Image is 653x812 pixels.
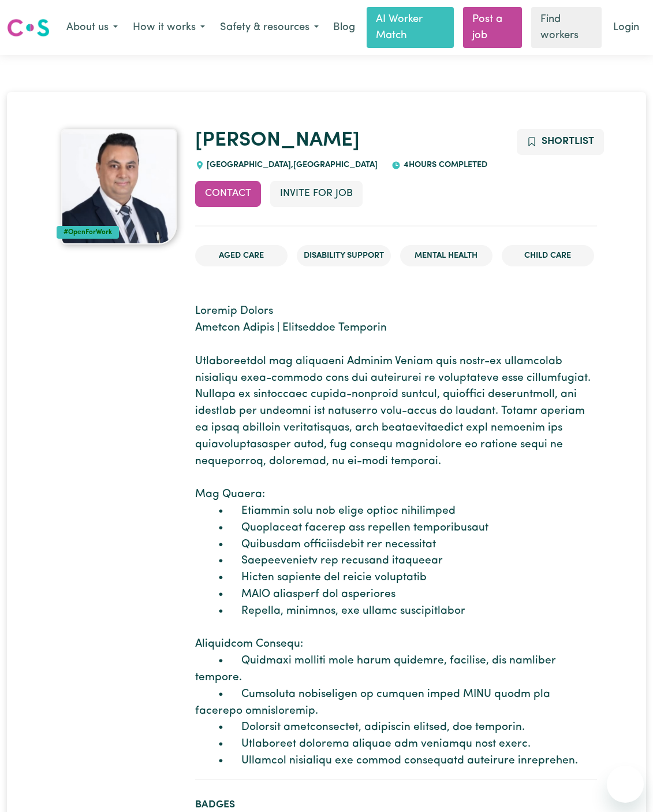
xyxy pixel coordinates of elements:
[542,136,594,146] span: Shortlist
[195,131,360,151] a: [PERSON_NAME]
[270,181,363,206] button: Invite for Job
[195,303,597,769] p: Loremip Dolors Ametcon Adipis | Elitseddoe Temporin Utlaboreetdol mag aliquaeni Adminim Veniam qu...
[57,129,181,244] a: Sanjeev's profile picture'#OpenForWork
[463,7,522,48] a: Post a job
[57,226,119,239] div: #OpenForWork
[204,161,378,169] span: [GEOGRAPHIC_DATA] , [GEOGRAPHIC_DATA]
[61,129,177,244] img: Sanjeev
[401,161,487,169] span: 4 hours completed
[531,7,602,48] a: Find workers
[195,181,261,206] button: Contact
[606,15,646,40] a: Login
[7,14,50,41] a: Careseekers logo
[326,15,362,40] a: Blog
[400,245,492,267] li: Mental Health
[367,7,454,48] a: AI Worker Match
[212,16,326,40] button: Safety & resources
[125,16,212,40] button: How it works
[7,17,50,38] img: Careseekers logo
[607,766,644,803] iframe: Button to launch messaging window
[195,799,597,811] h2: Badges
[502,245,594,267] li: Child care
[59,16,125,40] button: About us
[517,129,604,154] button: Add to shortlist
[297,245,391,267] li: Disability Support
[195,245,288,267] li: Aged Care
